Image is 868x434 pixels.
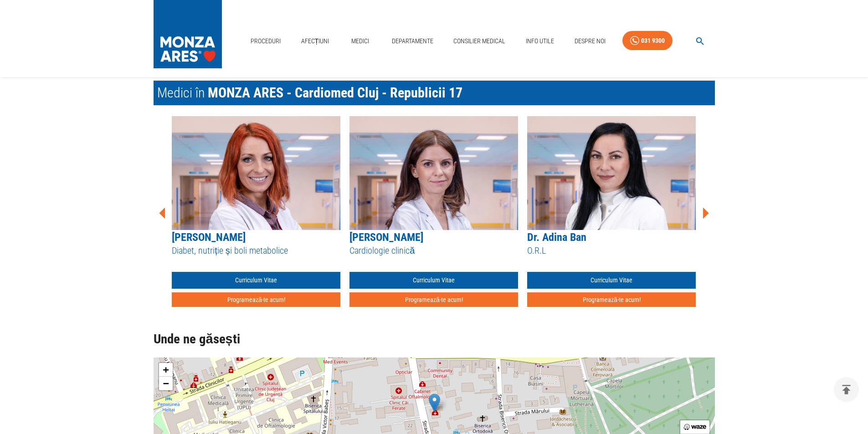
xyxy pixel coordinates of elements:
img: Dr. Adina Ban [527,116,696,230]
a: Curriculum Vitae [527,272,696,289]
img: Marker [429,393,440,412]
h5: Diabet, nutriție și boli metabolice [172,245,340,257]
a: Info Utile [522,32,558,51]
h5: O.R.L [527,245,696,257]
h2: Unde ne găsești [154,332,715,347]
a: Despre Noi [571,32,609,51]
button: delete [834,377,859,402]
a: Consilier Medical [450,32,509,51]
span: + [163,364,169,375]
a: Curriculum Vitae [172,272,340,289]
a: Proceduri [247,32,284,51]
button: Programează-te acum! [349,292,518,307]
a: [PERSON_NAME] [172,231,246,244]
h5: Cardiologie clinică [349,245,518,257]
img: Dr. Larisa Anchidin [172,116,340,230]
a: [PERSON_NAME] [349,231,423,244]
a: Dr. Adina Ban [527,231,586,244]
div: 031 9300 [641,35,665,46]
span: MONZA ARES - Cardiomed Cluj - Republicii 17 [208,85,462,101]
img: Waze Directions [683,424,706,430]
a: 031 9300 [622,31,673,51]
a: Medici [346,32,375,51]
a: Zoom in [159,363,173,377]
a: Zoom out [159,377,173,390]
a: Curriculum Vitae [349,272,518,289]
span: − [163,378,169,389]
button: Programează-te acum! [527,292,696,307]
a: Departamente [388,32,437,51]
a: Afecțiuni [298,32,333,51]
h2: Medici în [154,81,715,105]
button: Programează-te acum! [172,292,340,307]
